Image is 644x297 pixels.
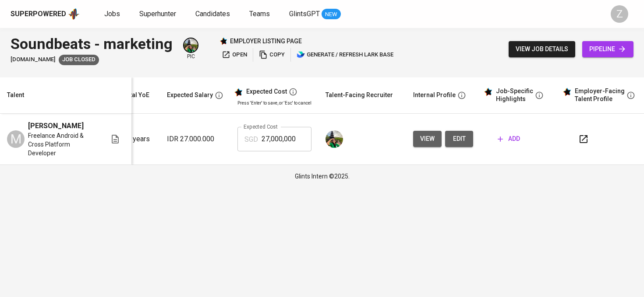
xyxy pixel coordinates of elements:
[498,133,520,144] span: add
[249,10,270,18] span: Teams
[195,10,230,18] span: Candidates
[494,131,524,147] button: add
[222,50,247,60] span: open
[230,37,302,45] p: employer listing page
[413,90,456,101] div: Internal Profile
[28,121,84,131] span: [PERSON_NAME]
[195,9,232,20] a: Candidates
[563,87,571,96] img: glints_star.svg
[289,9,341,20] a: GlintsGPT NEW
[167,90,213,101] div: Expected Salary
[246,88,287,96] div: Expected Cost
[68,7,80,21] img: app logo
[575,87,625,103] div: Employer-Facing Talent Profile
[297,50,305,59] img: lark
[219,48,249,62] button: open
[237,100,311,106] p: Press 'Enter' to save, or 'Esc' to cancel
[104,9,122,20] a: Jobs
[611,5,628,23] div: Z
[7,90,24,101] div: Talent
[509,41,575,57] button: view job details
[28,131,96,157] span: Freelance Android & Cross Platform Developer
[589,44,626,55] span: pipeline
[297,50,393,60] span: generate / refresh lark base
[104,10,120,18] span: Jobs
[289,10,320,18] span: GlintsGPT
[11,33,173,55] div: Soundbeats - marketing
[249,9,272,20] a: Teams
[582,41,633,57] a: pipeline
[167,134,223,144] p: IDR 27.000.000
[219,37,227,45] img: Glints Star
[445,131,473,147] button: edit
[259,50,285,60] span: copy
[496,87,533,103] div: Job-Specific Highlights
[234,88,243,97] img: glints_star.svg
[123,134,153,144] p: 10 years
[59,55,99,65] div: Budget falls below market rate for required candidate
[123,90,149,101] div: Total YoE
[484,87,492,96] img: glints_star.svg
[184,38,198,52] img: eva@glints.com
[11,9,66,19] div: Superpowered
[322,10,341,19] span: NEW
[326,130,343,148] img: eva@glints.com
[59,56,99,64] span: Job Closed
[7,130,25,148] div: M
[183,38,198,60] div: pic
[139,10,176,18] span: Superhunter
[11,56,55,64] span: [DOMAIN_NAME]
[294,48,396,62] button: lark generate / refresh lark base
[244,134,258,145] p: SGD
[326,90,393,101] div: Talent-Facing Recruiter
[11,7,80,21] a: Superpoweredapp logo
[139,9,178,20] a: Superhunter
[452,133,466,144] span: edit
[257,48,287,62] button: copy
[420,133,435,144] span: view
[413,131,442,147] button: view
[516,44,568,55] span: view job details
